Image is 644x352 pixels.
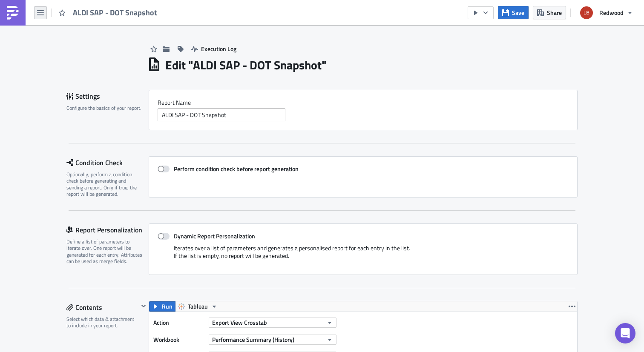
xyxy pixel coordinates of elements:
button: Save [498,6,529,19]
button: Run [149,301,175,312]
div: Configure the basics of your report. [66,105,143,111]
button: Performance Summary (History) [209,335,336,345]
button: Tableau [175,301,221,312]
h1: Edit " ALDI SAP - DOT Snapshot " [165,57,327,73]
img: PushMetrics [6,6,20,20]
p: ALDI SAP - DOT Snapshot [3,3,407,10]
label: Action [153,316,204,329]
strong: Dynamic Report Personalization [174,232,255,240]
button: Execution Log [187,42,241,55]
span: Tableau [188,301,208,312]
span: Share [547,8,562,17]
span: Redwood [599,8,624,17]
div: Define a list of parameters to iterate over. One report will be generated for each entry. Attribu... [66,238,143,265]
div: Contents [66,301,138,314]
body: Rich Text Area. Press ALT-0 for help. [3,3,407,10]
button: Redwood [575,3,638,22]
div: Iterates over a list of parameters and generates a personalised report for each entry in the list... [158,244,569,266]
div: Open Intercom Messenger [615,323,635,343]
div: Settings [66,90,149,103]
button: Hide content [138,301,149,311]
span: Run [162,301,172,312]
span: Save [512,8,524,17]
button: Share [533,6,566,19]
span: Performance Summary (History) [212,335,294,344]
span: Execution Log [201,44,236,53]
button: Export View Crosstab [209,318,336,328]
span: ALDI SAP - DOT Snapshot [73,8,158,17]
span: Export View Crosstab [212,318,267,327]
label: Report Nam﻿e [158,99,569,106]
img: Avatar [579,6,594,20]
div: Report Personalization [66,223,149,236]
div: Select which data & attachment to include in your report. [66,316,138,329]
label: Workbook [153,333,204,346]
div: Optionally, perform a condition check before generating and sending a report. Only if true, the r... [66,171,143,197]
div: Condition Check [66,156,149,169]
strong: Perform condition check before report generation [174,164,299,173]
